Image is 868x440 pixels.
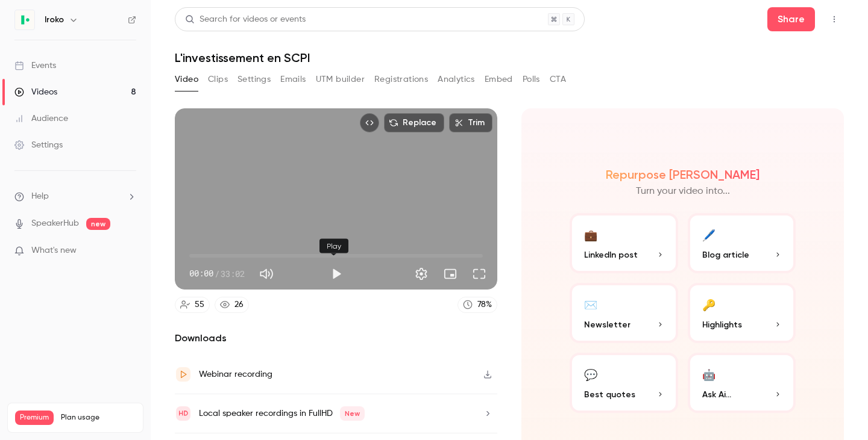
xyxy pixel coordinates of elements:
iframe: Noticeable Trigger [122,246,136,256]
a: 26 [215,297,249,313]
div: 00:00 [189,267,245,280]
button: Full screen [467,262,491,286]
span: Newsletter [584,318,631,331]
button: Share [767,7,815,31]
div: 🔑 [702,295,715,314]
div: 26 [234,299,244,311]
button: Analytics [438,70,475,89]
button: Polls [523,70,540,89]
h1: L'investissement en SCPI [175,51,844,65]
button: 💼LinkedIn post [570,213,678,273]
span: Plan usage [61,413,136,423]
div: Audience [14,113,68,125]
span: Premium [15,411,54,425]
button: Registrations [374,70,428,89]
span: New [340,406,365,421]
h2: Repurpose [PERSON_NAME] [606,167,759,182]
button: Settings [409,262,433,286]
button: ✉️Newsletter [570,283,678,343]
span: 33:02 [221,267,245,280]
li: help-dropdown-opener [14,190,136,203]
div: 🤖 [702,365,715,383]
span: LinkedIn post [584,249,638,261]
button: Clips [208,70,228,89]
span: What's new [31,244,77,257]
span: Best quotes [584,388,635,401]
h2: Downloads [175,331,497,345]
span: Help [31,190,49,203]
div: 78 % [477,299,492,311]
div: 55 [195,299,204,311]
span: Blog article [702,249,749,261]
button: Video [175,70,198,89]
span: Ask Ai... [702,388,731,401]
a: 55 [175,297,210,313]
button: Embed video [360,113,379,132]
div: 🖊️ [702,225,715,244]
h6: Iroko [45,14,64,26]
div: Local speaker recordings in FullHD [199,406,365,421]
div: 💼 [584,225,597,244]
button: Embed [485,70,513,89]
span: 00:00 [189,267,213,280]
img: Iroko [15,10,34,29]
span: Highlights [702,318,742,331]
button: CTA [550,70,566,89]
button: Trim [449,113,492,132]
button: Turn on miniplayer [438,262,462,286]
a: 78% [458,297,497,313]
span: / [215,267,219,280]
a: SpeakerHub [31,217,79,230]
div: Settings [14,139,63,151]
button: UTM builder [316,70,365,89]
div: ✉️ [584,295,597,314]
div: Play [319,239,348,253]
p: Turn your video into... [636,184,730,199]
span: new [86,218,110,230]
div: Videos [14,86,57,98]
button: Emails [280,70,306,89]
div: Events [14,60,56,72]
button: Top Bar Actions [825,10,844,29]
div: Search for videos or events [185,13,306,26]
button: 💬Best quotes [570,353,678,413]
button: Settings [237,70,271,89]
button: Replace [384,113,444,132]
button: 🖊️Blog article [688,213,796,273]
button: 🤖Ask Ai... [688,353,796,413]
div: 💬 [584,365,597,383]
button: Play [324,262,348,286]
div: Webinar recording [199,367,272,382]
button: Mute [254,262,278,286]
button: 🔑Highlights [688,283,796,343]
